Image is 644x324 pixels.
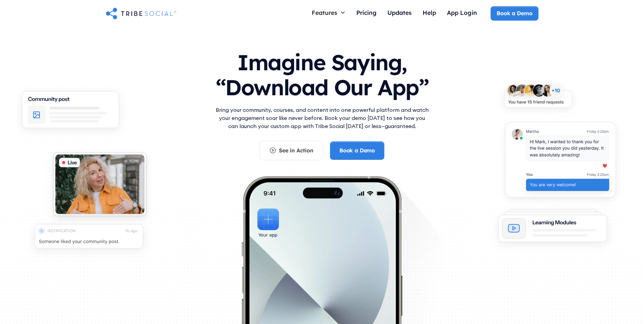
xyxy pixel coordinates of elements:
[214,43,430,103] h1: Imagine Saying, “Download Our App”
[330,141,384,159] a: Book a Demo
[279,147,313,154] div: See in Action
[259,231,277,239] div: Your app
[260,141,323,160] a: See in Action
[496,116,625,209] img: An illustration of chat
[106,6,176,20] a: home
[490,204,616,253] img: An illustration of Learning Modules
[387,9,412,16] div: Updates
[351,6,382,21] a: Pricing
[45,146,154,226] img: An illustration of Live video
[496,78,580,118] img: An illustration of New friends requests
[423,9,436,16] div: Help
[491,6,538,20] a: Book a Demo
[306,6,351,19] div: Features
[214,106,430,130] p: Bring your community, courses, and content into one powerful platform and watch your engagement s...
[312,9,337,16] div: Features
[356,9,377,16] div: Pricing
[26,218,152,260] img: An illustration of push notification
[442,6,482,21] a: App Login
[382,6,417,21] a: Updates
[13,85,128,140] img: An illustration of Community Feed
[417,6,442,21] a: Help
[447,9,477,16] div: App Login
